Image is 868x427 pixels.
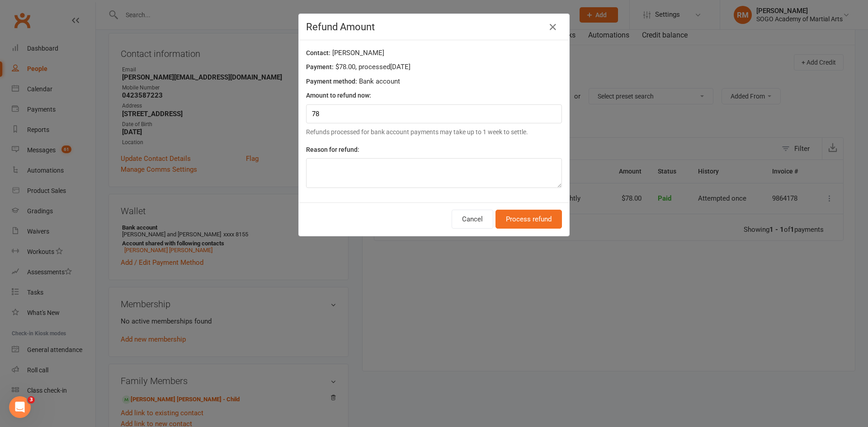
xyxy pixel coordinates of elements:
[306,145,359,155] label: Reason for refund:
[306,76,562,90] div: Bank account
[452,210,493,229] button: Cancel
[306,62,334,72] label: Payment:
[9,396,31,418] iframe: Intercom live chat
[495,210,562,229] button: Process refund
[306,47,562,61] div: [PERSON_NAME]
[306,127,562,137] div: Refunds processed for bank account payments may take up to 1 week to settle.
[306,48,330,58] label: Contact:
[306,61,562,75] div: $78.00 , processed [DATE]
[546,20,560,34] a: Close
[306,90,371,100] label: Amount to refund now:
[306,21,562,33] h4: Refund Amount
[306,76,357,86] label: Payment method:
[28,396,35,404] span: 3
